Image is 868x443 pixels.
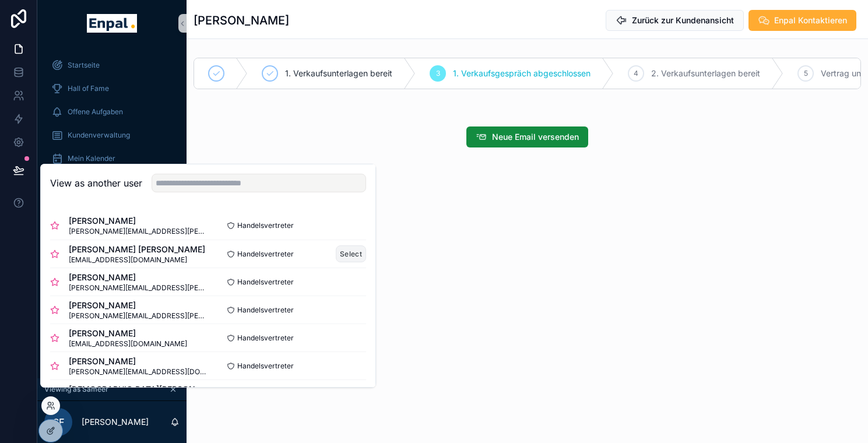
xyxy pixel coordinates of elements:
span: [PERSON_NAME] [69,356,208,367]
span: 3 [436,69,440,78]
a: Kundenverwaltung [44,125,180,146]
a: Startseite [44,55,180,76]
span: [PERSON_NAME] [69,328,187,339]
span: Handelsvertreter [237,333,294,343]
span: [EMAIL_ADDRESS][DOMAIN_NAME] [69,255,205,265]
h1: [PERSON_NAME] [194,12,289,29]
span: Kundenverwaltung [68,131,130,140]
span: Startseite [68,61,100,70]
span: Neue Email versenden [492,131,579,143]
span: Zurück zur Kundenansicht [632,15,734,26]
span: Handelsvertreter [237,249,294,259]
span: 1. Verkaufsgespräch abgeschlossen [453,68,591,79]
span: Handelsvertreter [237,305,294,315]
span: Handelsvertreter [237,277,294,287]
span: [PERSON_NAME][EMAIL_ADDRESS][DOMAIN_NAME] [69,367,208,377]
button: Zurück zur Kundenansicht [606,10,744,31]
img: App logo [87,14,136,33]
button: Enpal Kontaktieren [748,10,856,31]
span: [EMAIL_ADDRESS][DOMAIN_NAME] [69,339,187,349]
span: Offene Aufgaben [68,107,123,117]
span: Handelsvertreter [237,361,294,371]
span: 1. Verkaufsunterlagen bereit [285,68,392,79]
span: [DEMOGRAPHIC_DATA][PERSON_NAME] [69,384,208,395]
span: 4 [634,69,638,78]
span: [PERSON_NAME][EMAIL_ADDRESS][PERSON_NAME][DOMAIN_NAME] [69,311,208,321]
span: Handelsvertreter [237,221,294,230]
a: Hall of Fame [44,78,180,99]
span: Viewing as Sameer [44,385,108,394]
span: [PERSON_NAME][EMAIL_ADDRESS][PERSON_NAME][DOMAIN_NAME] [69,227,208,236]
a: Mein Kalender [44,148,180,169]
span: Enpal Kontaktieren [774,15,847,26]
button: Select [336,245,366,262]
p: [PERSON_NAME] [82,416,149,428]
span: [PERSON_NAME] [69,272,208,283]
h2: View as another user [50,176,142,190]
span: [PERSON_NAME] [69,300,208,311]
span: 5 [804,69,808,78]
div: scrollable content [37,47,187,254]
a: Offene Aufgaben [44,101,180,122]
span: Hall of Fame [68,84,109,93]
span: [PERSON_NAME][EMAIL_ADDRESS][PERSON_NAME][DOMAIN_NAME] [69,283,208,293]
span: Mein Kalender [68,154,115,163]
button: Neue Email versenden [466,126,588,147]
span: [PERSON_NAME] [69,215,208,227]
span: 2. Verkaufsunterlagen bereit [651,68,760,79]
span: [PERSON_NAME] [PERSON_NAME] [69,244,205,255]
